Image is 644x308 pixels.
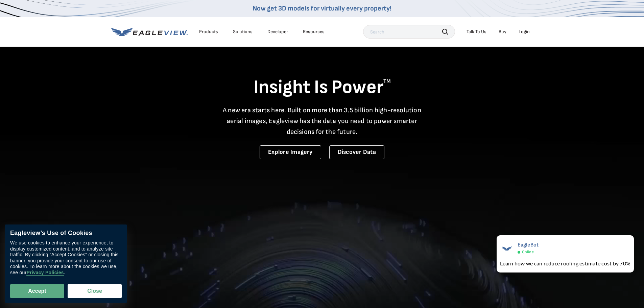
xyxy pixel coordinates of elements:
[260,145,321,159] a: Explore Imagery
[522,250,534,255] span: Online
[363,25,455,39] input: Search
[500,242,514,255] img: EagleBot
[519,29,530,35] div: Login
[303,29,325,35] div: Resources
[518,242,539,248] span: EagleBot
[111,76,533,99] h1: Insight Is Power
[500,259,630,267] div: Learn how we can reduce roofing estimate cost by 70%
[10,284,64,298] button: Accept
[199,29,218,35] div: Products
[233,29,253,35] div: Solutions
[253,4,391,13] a: Now get 3D models for virtually every property!
[10,240,122,276] div: We use cookies to enhance your experience, to display customized content, and to analyze site tra...
[383,78,391,85] sup: TM
[329,145,384,159] a: Discover Data
[26,270,64,276] a: Privacy Policies
[68,284,122,298] button: Close
[499,29,506,35] a: Buy
[467,29,486,35] div: Talk To Us
[10,230,122,237] div: Eagleview’s Use of Cookies
[219,105,426,137] p: A new era starts here. Built on more than 3.5 billion high-resolution aerial images, Eagleview ha...
[267,29,288,35] a: Developer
